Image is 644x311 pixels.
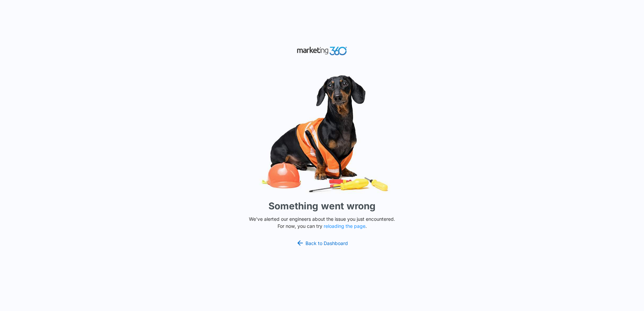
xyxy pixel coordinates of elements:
[324,223,365,229] button: reloading the page
[221,71,423,197] img: Sad Dog
[297,45,347,57] img: Marketing 360 Logo
[296,239,348,247] a: Back to Dashboard
[246,215,398,230] p: We've alerted our engineers about the issue you just encountered. For now, you can try .
[268,199,376,213] h1: Something went wrong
